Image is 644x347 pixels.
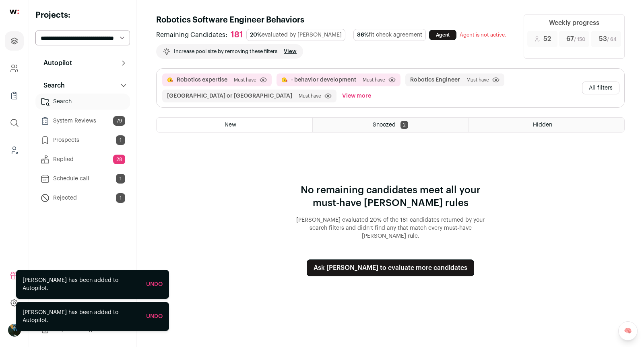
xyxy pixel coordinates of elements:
a: View [284,48,297,55]
span: 1 [116,193,125,203]
a: Undo [146,314,163,319]
span: 86% [357,32,369,38]
p: No remaining candidates meet all your must-have [PERSON_NAME] rules [290,184,491,210]
button: Robotics expertise [177,76,227,84]
span: 52 [543,34,551,44]
span: Agent is not active. [460,32,506,37]
a: Hidden [469,118,624,132]
a: System Reviews79 [35,113,130,129]
span: 67 [566,34,585,44]
img: wellfound-shorthand-0d5821cbd27db2630d0214b213865d53afaa358527fdda9d0ea32b1df1b89c2c.svg [10,10,19,14]
span: / 64 [607,37,617,42]
div: [PERSON_NAME] has been added to Autopilot. [23,276,140,292]
a: Snoozed 2 [313,118,468,132]
button: Ask [PERSON_NAME] to evaluate more candidates [307,259,474,276]
div: fit check agreement [353,29,426,41]
span: 1 [116,174,125,184]
a: 🧠 [618,321,638,341]
span: 20% [250,32,262,38]
button: Robotics Engineer [410,76,460,84]
span: Remaining Candidates: [156,30,227,40]
div: [PERSON_NAME] has been added to Autopilot. [23,308,140,325]
span: 28 [113,155,125,164]
p: [PERSON_NAME] evaluated 20% of the 181 candidates returned by your search filters and didn’t find... [290,216,491,240]
a: Company Lists [5,86,24,105]
a: Company and ATS Settings [5,59,24,78]
button: View more [341,90,373,102]
div: 181 [231,30,243,40]
a: Rejected1 [35,190,130,206]
a: Leads (Backoffice) [5,141,24,160]
span: 53 [599,34,617,44]
a: Replied28 [35,151,130,167]
a: Search [35,94,130,110]
a: Schedule call1 [35,171,130,187]
a: Agent [429,30,456,40]
span: Hidden [533,122,552,128]
button: All filters [582,82,619,94]
a: Projects [5,31,24,51]
span: / 150 [574,37,585,42]
a: Prospects1 [35,132,130,148]
p: Increase pool size by removing these filters [174,48,277,55]
button: Open dropdown [8,324,21,337]
span: Must have [363,77,385,83]
span: 79 [113,116,125,126]
button: Autopilot [35,55,130,71]
a: Undo [146,282,163,287]
span: Must have [299,93,321,99]
div: evaluated by [PERSON_NAME] [246,29,345,41]
img: 12031951-medium_jpg [8,324,21,337]
span: Must have [466,77,489,83]
span: Must have [234,77,256,83]
span: 2 [400,121,408,129]
span: Snoozed [373,122,396,128]
button: - behavior development [291,76,356,84]
p: Search [39,81,65,90]
p: Autopilot [39,58,72,68]
span: 1 [116,135,125,145]
button: [GEOGRAPHIC_DATA] or [GEOGRAPHIC_DATA] [167,92,292,100]
h2: Projects: [35,10,130,21]
h1: Robotics Software Engineer Behaviors [156,14,514,26]
button: Search [35,78,130,94]
div: Weekly progress [549,18,599,28]
span: New [225,122,236,128]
